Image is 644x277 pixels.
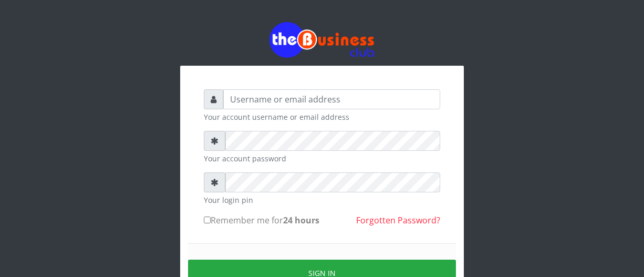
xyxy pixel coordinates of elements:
[204,217,211,223] input: Remember me for24 hours
[204,194,440,206] small: Your login pin
[204,214,319,227] label: Remember me for
[204,111,440,122] small: Your account username or email address
[204,153,440,164] small: Your account password
[356,214,440,226] a: Forgotten Password?
[223,89,440,109] input: Username or email address
[283,214,319,226] b: 24 hours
